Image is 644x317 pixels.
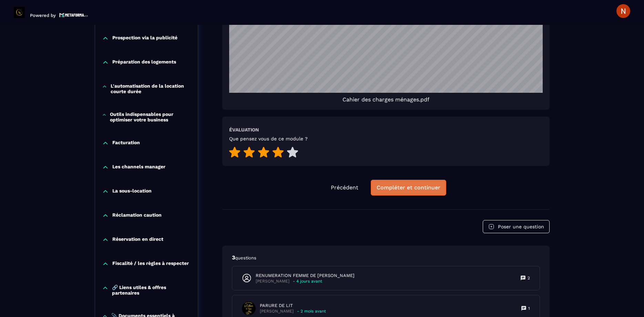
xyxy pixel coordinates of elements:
span: questions [235,255,256,260]
p: Les channels manager [112,164,165,171]
p: 1 [528,306,530,311]
p: Prospection via la publicité [112,35,177,42]
h5: Que pensez vous de ce module ? [229,136,308,141]
p: 3 [232,254,540,261]
p: [PERSON_NAME] [260,309,294,314]
p: - 4 jours avant [293,279,322,284]
p: Outils indispensables pour optimiser votre business [110,111,191,122]
span: Cahier des charges ménages.pdf [343,96,429,103]
p: - 2 mois avant [297,309,326,314]
p: RENUMERATION FEMME DE [PERSON_NAME] [256,273,355,279]
h6: Évaluation [229,127,259,132]
p: PARURE DE LIT [260,303,326,309]
p: Powered by [30,13,56,18]
div: Compléter et continuer [377,184,440,191]
p: Réservation en direct [112,236,163,243]
p: L'automatisation de la location courte durée [111,83,191,94]
button: Poser une question [483,220,550,233]
p: La sous-location [112,188,152,195]
p: Fiscalité / les règles à respecter [112,260,189,267]
img: logo-branding [14,7,25,18]
p: Préparation des logements [112,59,176,66]
img: logo [59,12,88,18]
p: 2 [528,275,530,281]
p: Facturation [112,140,140,147]
button: Précédent [325,180,364,195]
button: Compléter et continuer [371,180,446,196]
p: 🔗 Liens utiles & offres partenaires [112,285,191,296]
p: Réclamation caution [112,212,162,219]
p: [PERSON_NAME] [256,279,289,284]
